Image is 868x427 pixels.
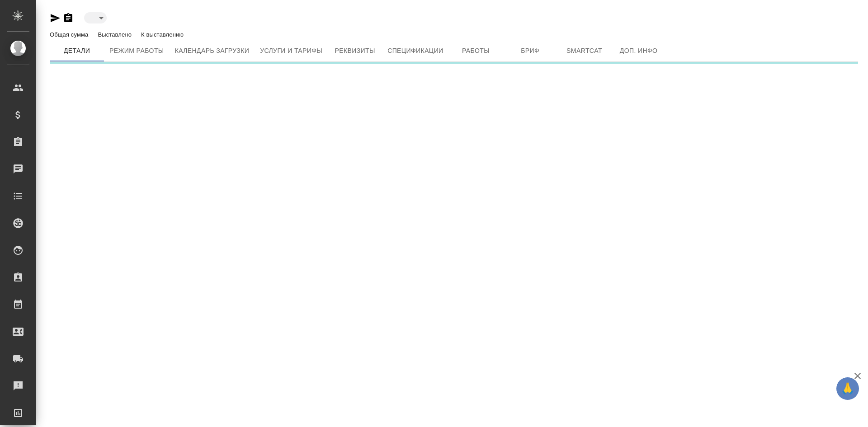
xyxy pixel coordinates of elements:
[141,31,186,38] p: К выставлению
[563,45,606,56] span: Smartcat
[836,377,859,400] button: 🙏
[109,45,164,56] span: Режим работы
[175,45,250,56] span: Календарь загрузки
[840,379,855,398] span: 🙏
[50,13,61,23] button: Скопировать ссылку для ЯМессенджера
[260,45,322,56] span: Услуги и тарифы
[454,45,498,56] span: Работы
[617,45,660,56] span: Доп. инфо
[387,45,443,56] span: Спецификации
[509,45,552,56] span: Бриф
[55,45,99,56] span: Детали
[84,12,107,23] div: ​
[333,45,377,56] span: Реквизиты
[98,31,134,38] p: Выставлено
[50,31,90,38] p: Общая сумма
[63,13,74,23] button: Скопировать ссылку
